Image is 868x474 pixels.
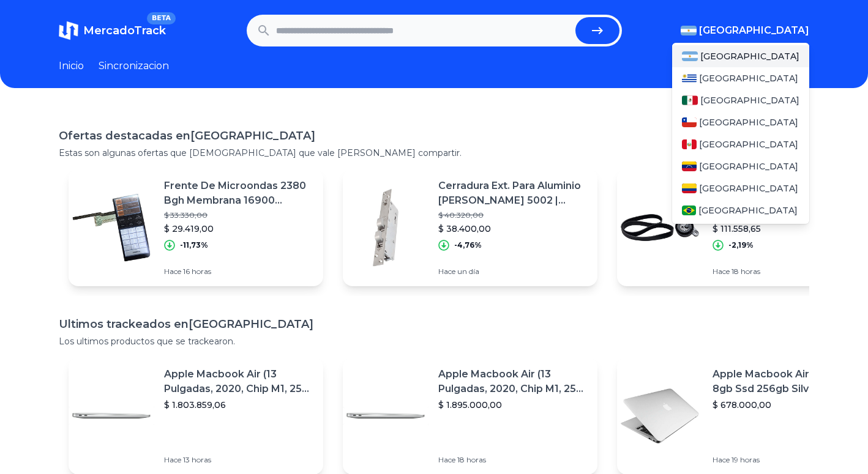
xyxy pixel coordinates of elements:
p: Hace 18 horas [713,267,862,276]
p: $ 38.400,00 [438,223,588,235]
img: Venezuela [682,161,697,171]
span: [GEOGRAPHIC_DATA] [699,160,798,172]
img: MercadoTrack [59,21,78,40]
p: Apple Macbook Air 13 Core I5 8gb Ssd 256gb Silver [713,367,862,396]
button: [GEOGRAPHIC_DATA] [681,23,809,38]
span: [GEOGRAPHIC_DATA] [698,204,798,217]
a: Argentina[GEOGRAPHIC_DATA] [672,45,809,67]
img: Argentina [682,51,698,61]
span: [GEOGRAPHIC_DATA] [699,182,798,194]
p: Hace 16 horas [164,267,313,276]
p: Los ultimos productos que se trackearon. [59,335,809,347]
span: MercadoTrack [83,24,166,37]
a: Featured imageFrente De Microondas 2380 Bgh Membrana 16900 Teclado Bgh$ 33.330,00$ 29.419,00-11,7... [69,169,323,286]
p: Apple Macbook Air (13 Pulgadas, 2020, Chip M1, 256 Gb De Ssd, 8 Gb De Ram) - Plata [438,367,588,396]
span: [GEOGRAPHIC_DATA] [699,23,809,38]
a: Brasil[GEOGRAPHIC_DATA] [672,199,809,221]
h1: Ultimos trackeados en [GEOGRAPHIC_DATA] [59,316,809,333]
a: Peru[GEOGRAPHIC_DATA] [672,133,809,155]
a: Uruguay[GEOGRAPHIC_DATA] [672,67,809,89]
a: Sincronizacion [99,59,169,73]
p: Cerradura Ext. Para Aluminio [PERSON_NAME] 5002 | Frente Inoxidable [438,179,588,208]
span: BETA [147,12,176,24]
span: [GEOGRAPHIC_DATA] [699,138,798,150]
p: Frente De Microondas 2380 Bgh Membrana 16900 Teclado Bgh [164,179,313,208]
img: Chile [682,117,697,127]
p: $ 111.558,65 [713,223,862,235]
img: Brasil [682,206,696,215]
span: [GEOGRAPHIC_DATA] [699,72,798,84]
p: Hace 18 horas [438,455,588,465]
img: Featured image [343,185,428,270]
img: Mexico [682,95,698,105]
a: Venezuela[GEOGRAPHIC_DATA] [672,155,809,177]
p: Hace 19 horas [713,455,862,465]
p: $ 29.419,00 [164,223,313,235]
a: Featured imageCerradura Ext. Para Aluminio [PERSON_NAME] 5002 | Frente Inoxidable$ 40.320,00$ 38.... [343,169,597,286]
img: Colombia [682,183,697,193]
img: Featured image [69,185,154,270]
p: $ 1.895.000,00 [438,399,588,411]
p: -11,73% [180,240,208,250]
img: Featured image [617,373,703,459]
img: Featured image [343,373,428,459]
a: Inicio [59,59,84,73]
a: MercadoTrackBETA [59,21,166,40]
img: Featured image [69,373,154,459]
p: -4,76% [454,240,482,250]
p: Apple Macbook Air (13 Pulgadas, 2020, Chip M1, 256 Gb De Ssd, 8 Gb De Ram) - Plata [164,367,313,396]
a: Colombia[GEOGRAPHIC_DATA] [672,177,809,199]
p: Hace un día [438,267,588,276]
img: Argentina [681,26,697,35]
span: [GEOGRAPHIC_DATA] [700,50,799,62]
img: Uruguay [682,73,697,83]
a: Chile[GEOGRAPHIC_DATA] [672,111,809,133]
p: $ 40.320,00 [438,210,588,220]
p: Estas son algunas ofertas que [DEMOGRAPHIC_DATA] que vale [PERSON_NAME] compartir. [59,147,809,159]
h1: Ofertas destacadas en [GEOGRAPHIC_DATA] [59,127,809,144]
img: Peru [682,139,697,149]
p: $ 678.000,00 [713,399,862,411]
p: $ 1.803.859,06 [164,399,313,411]
a: Mexico[GEOGRAPHIC_DATA] [672,89,809,111]
span: [GEOGRAPHIC_DATA] [699,116,798,128]
span: [GEOGRAPHIC_DATA] [700,94,799,106]
p: $ 33.330,00 [164,210,313,220]
p: Hace 13 horas [164,455,313,465]
img: Featured image [617,185,703,270]
p: -2,19% [728,240,754,250]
